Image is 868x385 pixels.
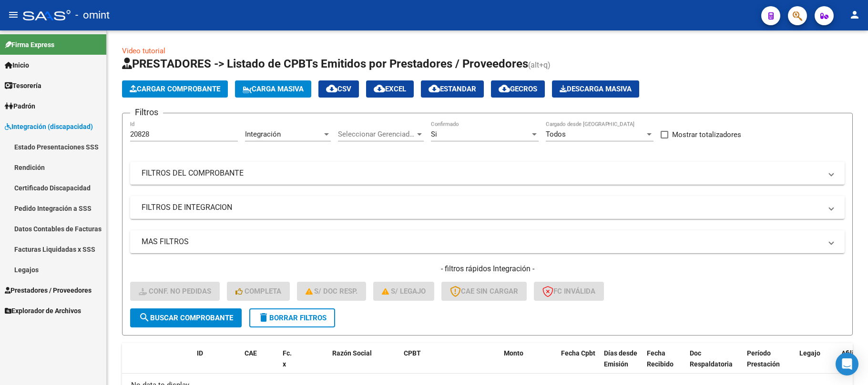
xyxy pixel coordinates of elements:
span: Fecha Cpbt [561,349,595,357]
mat-icon: cloud_download [499,83,510,94]
span: Días desde Emisión [604,349,637,368]
span: Tesorería [5,80,41,91]
span: EXCEL [374,85,406,93]
h4: - filtros rápidos Integración - [130,264,845,274]
mat-expansion-panel-header: MAS FILTROS [130,230,845,253]
mat-icon: delete [258,312,269,323]
span: Mostrar totalizadores [672,129,741,140]
mat-panel-title: FILTROS DE INTEGRACION [142,202,822,213]
mat-expansion-panel-header: FILTROS DE INTEGRACION [130,196,845,219]
span: Período Prestación [747,349,780,368]
span: CAE SIN CARGAR [450,287,518,296]
button: Conf. no pedidas [130,282,220,301]
datatable-header-cell: CPBT [400,343,500,385]
mat-icon: menu [8,9,19,20]
span: Gecros [499,85,537,93]
mat-icon: search [139,312,150,323]
datatable-header-cell: Fecha Recibido [643,343,686,385]
span: Completa [235,287,281,296]
datatable-header-cell: Fc. x [279,343,298,385]
span: Si [431,130,437,138]
span: Borrar Filtros [258,314,327,322]
span: Afiliado [841,349,865,357]
a: Video tutorial [122,47,165,55]
button: Gecros [491,80,545,98]
button: Descarga Masiva [552,80,639,98]
datatable-header-cell: Días desde Emisión [600,343,643,385]
button: CAE SIN CARGAR [441,282,527,301]
span: CPBT [404,349,421,357]
span: S/ Doc Resp. [306,287,358,296]
span: CSV [326,85,351,93]
mat-panel-title: FILTROS DEL COMPROBANTE [142,168,822,178]
span: - omint [75,5,110,26]
button: EXCEL [366,80,414,98]
span: Monto [504,349,523,357]
button: Buscar Comprobante [130,308,242,327]
span: Legajo [799,349,820,357]
datatable-header-cell: CAE [241,343,279,385]
span: Estandar [429,85,476,93]
mat-icon: cloud_download [429,83,440,94]
span: S/ legajo [382,287,426,296]
span: CAE [245,349,257,357]
span: Buscar Comprobante [139,314,233,322]
span: Descarga Masiva [560,85,632,93]
span: Conf. no pedidas [139,287,211,296]
span: ID [197,349,203,357]
datatable-header-cell: ID [193,343,241,385]
span: Seleccionar Gerenciador [338,130,415,138]
div: Open Intercom Messenger [836,353,858,375]
button: CSV [318,80,359,98]
mat-icon: person [849,9,860,20]
span: Todos [546,130,566,138]
app-download-masive: Descarga masiva de comprobantes (adjuntos) [552,80,639,98]
span: FC Inválida [542,287,595,296]
span: Doc Respaldatoria [690,349,733,368]
button: Estandar [421,80,484,98]
mat-icon: cloud_download [326,83,337,94]
span: Padrón [5,101,35,111]
mat-expansion-panel-header: FILTROS DEL COMPROBANTE [130,162,845,185]
span: Firma Express [5,39,54,50]
span: Integración (discapacidad) [5,121,93,132]
span: (alt+q) [528,60,551,69]
button: S/ legajo [373,282,434,301]
span: PRESTADORES -> Listado de CPBTs Emitidos por Prestadores / Proveedores [122,57,528,70]
span: Prestadores / Proveedores [5,285,92,296]
span: Inicio [5,60,29,70]
mat-panel-title: MAS FILTROS [142,237,822,247]
h3: Filtros [130,106,163,119]
span: Fc. x [283,349,292,368]
button: Cargar Comprobante [122,80,228,98]
datatable-header-cell: Razón Social [328,343,400,385]
span: Explorador de Archivos [5,306,81,316]
button: Borrar Filtros [249,308,335,327]
button: S/ Doc Resp. [297,282,367,301]
datatable-header-cell: Período Prestación [743,343,796,385]
span: Integración [245,130,281,138]
span: Cargar Comprobante [130,85,220,93]
button: Completa [227,282,290,301]
datatable-header-cell: Fecha Cpbt [557,343,600,385]
datatable-header-cell: Legajo [796,343,823,385]
span: Razón Social [332,349,372,357]
span: Carga Masiva [243,85,304,93]
button: Carga Masiva [235,80,311,98]
mat-icon: cloud_download [374,83,385,94]
datatable-header-cell: Doc Respaldatoria [686,343,743,385]
span: Fecha Recibido [647,349,674,368]
datatable-header-cell: Monto [500,343,557,385]
button: FC Inválida [534,282,604,301]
